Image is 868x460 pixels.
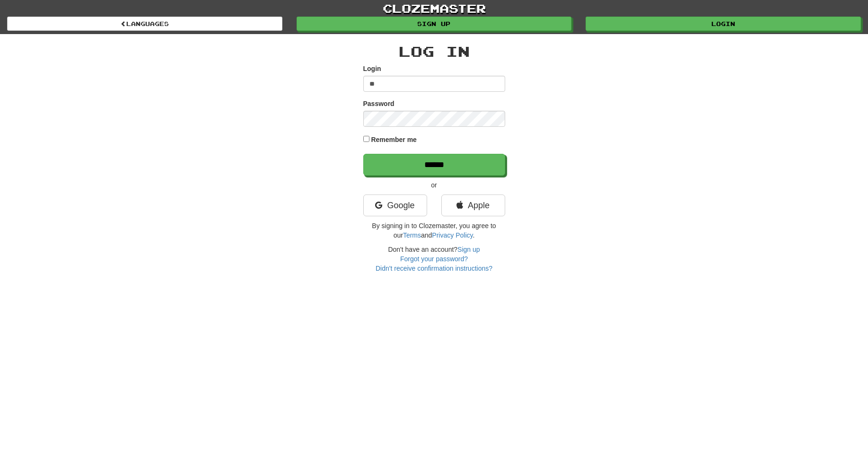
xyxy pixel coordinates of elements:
h2: Log In [363,44,505,59]
label: Password [363,99,395,108]
a: Sign up [297,17,572,31]
a: Login [586,17,861,31]
a: Forgot your password? [400,255,468,263]
a: Apple [441,195,505,216]
a: Google [363,195,427,216]
a: Privacy Policy [432,231,473,239]
a: Sign up [457,246,480,253]
p: By signing in to Clozemaster, you agree to our and . [363,221,505,240]
label: Login [363,64,381,73]
a: Terms [403,231,421,239]
p: or [363,180,505,190]
a: Didn't receive confirmation instructions? [376,265,492,272]
div: Don't have an account? [363,245,505,273]
label: Remember me [371,135,417,144]
a: Languages [7,17,282,31]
